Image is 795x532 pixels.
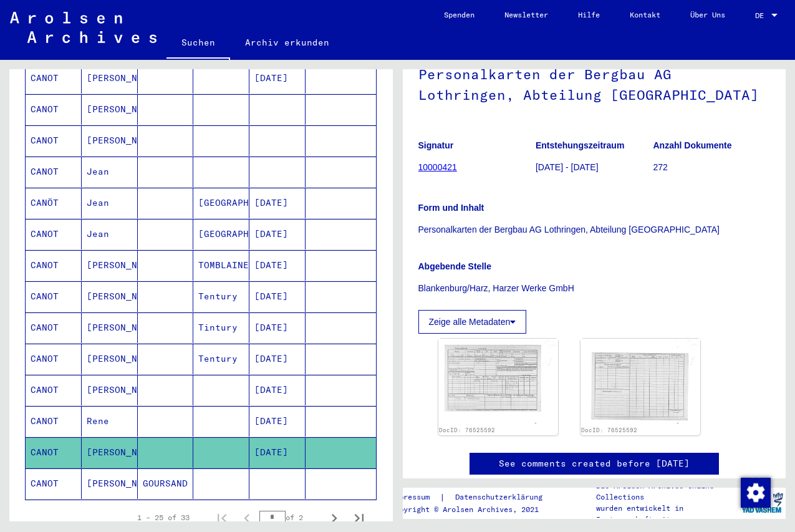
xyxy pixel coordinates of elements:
b: Abgebende Stelle [418,261,491,271]
mat-cell: [PERSON_NAME] [82,281,138,312]
p: Personalkarten der Bergbau AG Lothringen, Abteilung [GEOGRAPHIC_DATA] [418,223,771,236]
mat-cell: [DATE] [249,188,306,218]
b: Signatur [418,140,454,150]
mat-cell: Rene [82,406,138,437]
mat-cell: [DATE] [249,219,306,249]
a: See comments created before [DATE] [499,457,690,470]
mat-cell: [DATE] [249,344,306,374]
mat-cell: [DATE] [249,63,306,94]
a: 10000421 [418,162,457,172]
mat-cell: CANOT [26,281,82,312]
mat-cell: [DATE] [249,406,306,437]
mat-cell: CANOT [26,437,82,468]
mat-cell: [PERSON_NAME] [82,344,138,374]
div: | [390,491,557,504]
button: Last page [347,505,372,530]
mat-cell: [PERSON_NAME] [82,125,138,156]
mat-cell: CANOT [26,63,82,94]
span: DE [755,11,769,20]
mat-cell: CANOT [26,94,82,125]
mat-cell: CANOT [26,219,82,249]
mat-cell: Tentury [193,281,249,312]
mat-cell: CANOT [26,406,82,437]
h1: Personalkarten der Bergbau AG Lothringen, Abteilung [GEOGRAPHIC_DATA] [418,46,771,121]
p: Copyright © Arolsen Archives, 2021 [390,504,557,515]
img: Arolsen_neg.svg [10,12,157,43]
img: 001.jpg [438,339,558,425]
button: Zeige alle Metadaten [418,310,527,334]
a: Suchen [166,27,230,60]
mat-cell: [GEOGRAPHIC_DATA] [193,219,249,249]
div: Zustimmung ändern [740,477,770,507]
mat-cell: [PERSON_NAME] [82,94,138,125]
mat-cell: [PERSON_NAME] [82,468,138,499]
a: Datenschutzerklärung [445,491,557,504]
p: Die Arolsen Archives Online-Collections [596,480,738,503]
b: Entstehungszeitraum [536,140,624,150]
mat-cell: [PERSON_NAME] [82,312,138,343]
mat-cell: Tintury [193,312,249,343]
mat-cell: [DATE] [249,312,306,343]
a: DocID: 76525592 [581,427,637,433]
a: DocID: 76525592 [439,427,495,433]
mat-cell: GOURSAND [138,468,194,499]
mat-cell: [PERSON_NAME] [82,250,138,281]
mat-cell: [DATE] [249,375,306,405]
mat-cell: [DATE] [249,281,306,312]
img: yv_logo.png [739,487,786,518]
mat-cell: CANOT [26,312,82,343]
mat-cell: Jean [82,157,138,187]
mat-cell: [PERSON_NAME] [82,437,138,468]
p: 272 [653,161,770,174]
div: of 2 [259,511,322,523]
p: wurden entwickelt in Partnerschaft mit [596,503,738,525]
mat-cell: CANOT [26,468,82,499]
button: Next page [322,505,347,530]
p: [DATE] - [DATE] [536,161,652,174]
mat-cell: CANOT [26,125,82,156]
mat-cell: Tentury [193,344,249,374]
img: Zustimmung ändern [741,478,771,508]
a: Impressum [390,491,440,504]
img: 002.jpg [581,339,700,425]
mat-cell: TOMBLAINE [193,250,249,281]
mat-cell: [GEOGRAPHIC_DATA] [193,188,249,218]
mat-cell: [DATE] [249,437,306,468]
button: First page [210,505,234,530]
mat-cell: [PERSON_NAME] [82,375,138,405]
mat-cell: CANÖT [26,188,82,218]
p: Blankenburg/Harz, Harzer Werke GmbH [418,282,771,295]
mat-cell: CANOT [26,157,82,187]
mat-cell: Jean [82,188,138,218]
mat-cell: Jean [82,219,138,249]
b: Anzahl Dokumente [653,140,732,150]
mat-cell: [DATE] [249,250,306,281]
mat-cell: CANOT [26,344,82,374]
mat-cell: [PERSON_NAME] [82,63,138,94]
button: Previous page [234,505,259,530]
b: Form und Inhalt [418,203,484,213]
a: Archiv erkunden [230,27,344,57]
mat-cell: CANOT [26,250,82,281]
div: 1 – 25 of 33 [137,512,190,523]
mat-cell: CANOT [26,375,82,405]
